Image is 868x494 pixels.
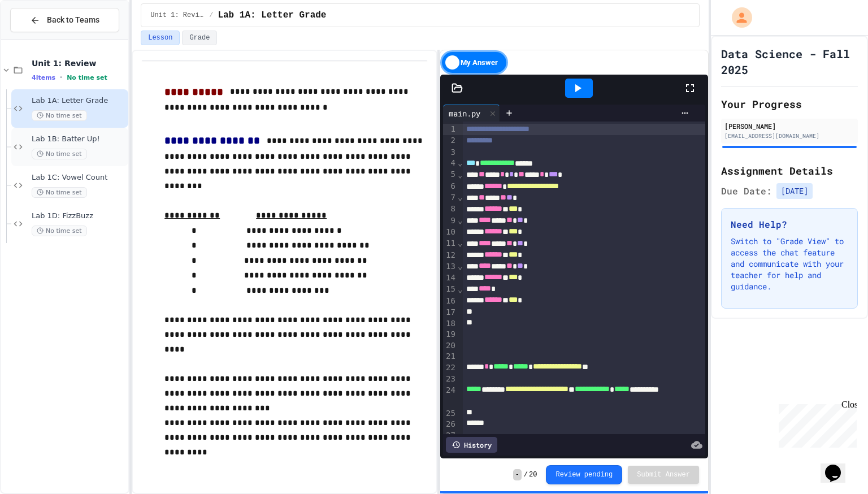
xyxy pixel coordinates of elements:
div: main.py [443,107,486,119]
span: Unit 1: Review [150,11,205,20]
span: Lab 1C: Vowel Count [32,173,126,183]
div: 1 [443,124,457,135]
span: Submit Answer [637,470,690,479]
span: Fold line [457,158,463,167]
span: Lab 1A: Letter Grade [218,8,326,22]
div: 13 [443,261,457,272]
div: [EMAIL_ADDRESS][DOMAIN_NAME] [724,132,854,140]
span: Lab 1B: Batter Up! [32,135,126,144]
button: Lesson [141,31,180,45]
div: 2 [443,135,457,146]
span: [DATE] [776,183,813,199]
h2: Assignment Details [721,163,858,179]
div: 9 [443,215,457,227]
span: • [60,73,62,82]
button: Back to Teams [10,8,119,32]
span: Fold line [457,262,463,271]
div: 18 [443,318,457,330]
h1: Data Science - Fall 2025 [721,46,858,77]
span: No time set [32,187,87,198]
div: 21 [443,351,457,362]
div: 3 [443,147,457,158]
h2: Your Progress [721,96,858,112]
iframe: chat widget [774,400,857,448]
span: Due Date: [721,184,772,198]
div: [PERSON_NAME] [724,121,854,131]
div: 6 [443,181,457,192]
div: 20 [443,340,457,352]
div: 26 [443,419,457,430]
span: Unit 1: Review [32,58,126,68]
div: 10 [443,227,457,238]
span: Fold line [457,170,463,179]
div: 19 [443,329,457,340]
div: 17 [443,307,457,318]
span: Fold line [457,285,463,294]
div: 14 [443,272,457,284]
span: Fold line [457,216,463,225]
div: 5 [443,169,457,180]
span: Fold line [457,193,463,202]
span: Fold line [457,239,463,248]
span: 4 items [32,74,55,81]
div: 25 [443,408,457,419]
span: / [524,470,528,479]
div: 15 [443,284,457,295]
span: Lab 1A: Letter Grade [32,96,126,106]
iframe: chat widget [821,449,857,483]
h3: Need Help? [731,218,848,231]
div: 27 [443,430,457,441]
div: 4 [443,158,457,169]
div: 24 [443,385,457,408]
div: 8 [443,203,457,215]
span: No time set [67,74,107,81]
p: Switch to "Grade View" to access the chat feature and communicate with your teacher for help and ... [731,236,848,292]
span: / [209,11,213,20]
div: 16 [443,296,457,307]
div: main.py [443,105,500,122]
button: Submit Answer [628,466,699,484]
span: No time set [32,149,87,159]
div: Chat with us now!Close [5,5,78,72]
span: Back to Teams [47,14,99,26]
div: History [446,437,497,453]
div: 12 [443,250,457,261]
span: Lab 1D: FizzBuzz [32,211,126,221]
span: 20 [529,470,537,479]
div: 7 [443,192,457,203]
div: 11 [443,238,457,249]
button: Review pending [546,465,622,484]
span: No time set [32,226,87,236]
div: 23 [443,374,457,385]
div: 22 [443,362,457,374]
span: - [513,469,522,480]
button: Grade [182,31,217,45]
span: No time set [32,110,87,121]
div: My Account [720,5,755,31]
